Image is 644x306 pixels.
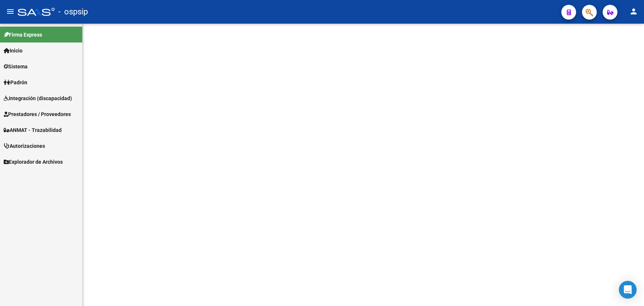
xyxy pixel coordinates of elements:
[4,47,23,55] span: Inicio
[4,31,42,39] span: Firma Express
[58,4,88,20] span: - ospsip
[6,7,15,16] mat-icon: menu
[4,126,62,134] span: ANMAT - Trazabilidad
[4,94,72,102] span: Integración (discapacidad)
[4,78,27,86] span: Padrón
[4,142,45,150] span: Autorizaciones
[4,158,63,166] span: Explorador de Archivos
[619,281,637,299] div: Open Intercom Messenger
[4,110,71,118] span: Prestadores / Proveedores
[629,7,638,16] mat-icon: person
[4,62,28,71] span: Sistema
